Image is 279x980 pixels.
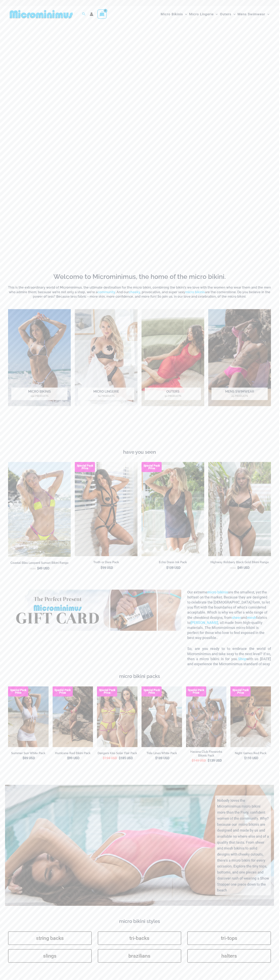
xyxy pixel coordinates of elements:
[82,12,86,17] a: Search icon link
[186,689,206,694] b: Special Pack Price
[186,750,227,757] a: Havana Club Fireworks Bikinis Pack
[23,756,24,760] span: $
[53,686,93,747] img: Hurricane Red 3277 Tri Top 4277 Thong Bottom 05
[142,689,162,694] b: Special Pack Price
[237,566,239,570] span: $
[119,756,121,760] span: $
[208,560,271,564] h2: Highway Robbery Black Gold Bikini Range
[208,759,222,762] bdi: 139 USD
[155,756,157,760] span: $
[11,394,68,398] mark: 192 Products
[8,417,271,447] iframe: TrustedSite Certified
[145,388,201,400] h2: Outers
[23,756,35,760] bdi: 89 USD
[8,686,49,747] img: Summer Sun White 9116 Top 522 Skirt 08
[78,394,134,398] mark: 64 Products
[8,689,28,694] b: Special Pack Price
[8,285,271,299] h6: This is the extraordinary world of Microminimus, the ultimate destination for the micro bikini, c...
[220,9,231,19] span: Outers
[230,751,271,755] a: Night Games Red Pack
[208,462,271,556] img: Highway Robbery Black Gold 359 Clip Top 439 Clip Bottom 01v2
[98,949,181,963] a: brazilians
[75,309,137,406] a: Visit product category Micro Lingerie
[75,309,137,406] img: Micro Lingerie
[53,689,73,694] b: Special Pack Price
[103,756,117,760] bdi: 194 USD
[37,566,49,570] bdi: 49 USD
[265,9,269,19] span: Menu Toggle
[37,566,39,570] span: $
[97,751,137,755] a: Dangers Kiss Solar Flair Pack
[8,751,49,755] a: Summer Sun White Pack
[188,8,219,20] a: Micro LingerieMenu ToggleMenu Toggle
[219,8,236,20] a: OutersMenu ToggleMenu Toggle
[142,462,204,556] img: Echo Ink 5671 Dress 682 Thong 07
[101,566,102,570] span: $
[230,686,271,747] img: Night Games Red 1133 Bralette 6133 Thong 04
[142,309,204,406] a: Visit product category Outers
[67,756,79,760] bdi: 99 USD
[208,309,271,406] a: Visit product category Mens Swimwear
[207,590,228,594] a: micro bikinis
[11,388,68,400] h2: Micro Bikinis
[75,464,95,470] b: Special Pack Price
[232,615,241,620] a: sheer
[183,9,187,19] span: Menu Toggle
[8,272,271,281] h2: Welcome to Microminimus, the home of the micro bikini.
[211,394,268,398] mark: 29 Products
[155,756,169,760] bdi: 189 USD
[208,560,271,566] a: Highway Robbery Black Gold Bikini Range
[97,689,117,694] b: Special Pack Price
[119,756,133,760] bdi: 185 USD
[30,567,36,570] span: From:
[208,309,271,406] img: Mens Swimwear
[98,931,181,945] a: tri-backs
[142,560,204,564] h2: Echo Dress Ink Pack
[244,756,246,760] span: $
[8,949,92,963] a: slings
[103,756,105,760] span: $
[244,756,258,760] bdi: 110 USD
[247,615,256,620] a: mesh
[161,9,183,19] span: Micro Bikinis
[186,686,227,747] a: Bikini Pack Havana Club Fireworks 312 Tri Top 451 Thong 05Havana Club Fireworks 312 Tri Top 451 T...
[217,798,269,893] p: Nobody loves the Microminimus micro bikini more than the Fiery, confident women of the community....
[142,686,182,747] img: Tide Lines White 350 Halter Top 470 Thong 05
[230,689,251,694] b: Special Pack Price
[98,290,115,294] a: community
[97,686,137,747] img: Dangers kiss Solar Flair Pack
[8,561,71,565] h2: Coastal Bliss Leopard Sunset Bikini Range
[230,567,236,569] span: From:
[90,12,93,16] a: Account icon link
[236,8,270,20] a: Mens SwimwearMenu ToggleMenu Toggle
[189,9,214,19] span: Micro Lingerie
[8,931,92,945] a: string backs
[187,949,271,963] a: halters
[67,756,69,760] span: $
[142,309,204,406] img: Outers
[8,462,71,557] a: Coastal Bliss Leopard Sunset 3171 Tri Top 4371 Thong Bikini 06Coastal Bliss Leopard Sunset 3171 T...
[8,449,271,455] h4: have you seen
[8,561,71,566] a: Coastal Bliss Leopard Sunset Bikini Range
[129,290,140,294] a: cheeky
[53,751,93,755] h2: Hurricane Red Bikini Pack
[8,590,181,631] img: Gift Card Banner 1680
[192,759,206,762] bdi: 149 USD
[238,657,246,661] a: Shop
[230,686,271,747] a: Night Games Red 1133 Bralette 6133 Thong 04 Night Games Red 1133 Bralette 6133 Thong 06Night Game...
[142,751,182,755] a: Tide Lines White Pack
[8,462,71,557] img: Coastal Bliss Leopard Sunset 3171 Tri Top 4371 Thong Bikini 06
[160,8,188,20] a: Micro BikinisMenu ToggleMenu Toggle
[75,560,137,566] a: Truth or Dare Pack
[166,566,180,570] bdi: 109 USD
[75,560,137,564] h2: Truth or Dare Pack
[192,759,194,762] span: $
[187,931,271,945] a: tri-tops
[166,566,168,570] span: $
[75,462,137,556] a: Truth or Dare Black 1905 Bodysuit 611 Micro 07 Truth or Dare Black 1905 Bodysuit 611 Micro 06Trut...
[53,686,93,747] a: Hurricane Red 3277 Tri Top 4277 Thong Bottom 05 Hurricane Red 3277 Tri Top 4277 Thong Bottom 06Hu...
